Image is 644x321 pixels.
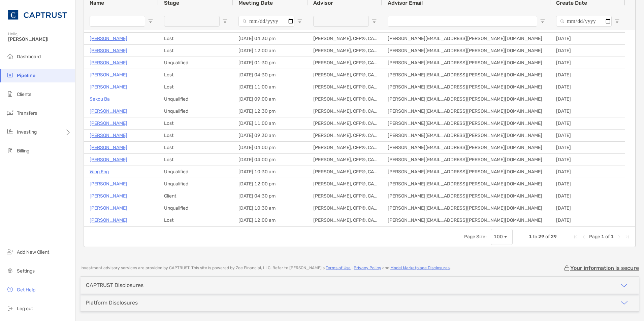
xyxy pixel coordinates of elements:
[605,234,610,240] span: of
[308,130,382,141] div: [PERSON_NAME], CFP®, CAIA
[611,234,614,240] span: 1
[614,19,620,24] button: Open Filter Menu
[551,57,625,69] div: [DATE]
[159,69,233,81] div: Lost
[326,265,351,270] a: Terms of Use
[382,57,551,69] div: [PERSON_NAME][EMAIL_ADDRESS][PERSON_NAME][DOMAIN_NAME]
[90,204,127,212] a: [PERSON_NAME]
[382,190,551,202] div: [PERSON_NAME][EMAIL_ADDRESS][PERSON_NAME][DOMAIN_NAME]
[6,266,14,275] img: settings icon
[159,45,233,57] div: Lost
[551,234,557,240] span: 29
[233,57,308,69] div: [DATE] 01:30 pm
[6,52,14,60] img: dashboard icon
[90,180,127,188] p: [PERSON_NAME]
[551,117,625,129] div: [DATE]
[17,73,35,78] span: Pipeline
[17,249,49,255] span: Add New Client
[382,178,551,190] div: [PERSON_NAME][EMAIL_ADDRESS][PERSON_NAME][DOMAIN_NAME]
[382,93,551,105] div: [PERSON_NAME][EMAIL_ADDRESS][PERSON_NAME][DOMAIN_NAME]
[90,216,127,224] a: [PERSON_NAME]
[17,287,35,293] span: Get Help
[90,16,145,27] input: Name Filter Input
[17,92,31,97] span: Clients
[494,234,503,240] div: 100
[382,69,551,81] div: [PERSON_NAME][EMAIL_ADDRESS][PERSON_NAME][DOMAIN_NAME]
[90,46,127,55] a: [PERSON_NAME]
[382,45,551,57] div: [PERSON_NAME][EMAIL_ADDRESS][PERSON_NAME][DOMAIN_NAME]
[6,90,14,98] img: clients icon
[233,142,308,153] div: [DATE] 04:00 pm
[551,190,625,202] div: [DATE]
[86,299,138,306] div: Platform Disclosures
[17,306,33,312] span: Log out
[308,57,382,69] div: [PERSON_NAME], CFP®, CAIA
[573,234,578,240] div: First Page
[233,166,308,178] div: [DATE] 10:30 am
[233,214,308,226] div: [DATE] 12:00 am
[90,143,127,152] a: [PERSON_NAME]
[551,105,625,117] div: [DATE]
[382,142,551,153] div: [PERSON_NAME][EMAIL_ADDRESS][PERSON_NAME][DOMAIN_NAME]
[308,69,382,81] div: [PERSON_NAME], CFP®, CAIA
[308,105,382,117] div: [PERSON_NAME], CFP®, CAIA
[159,214,233,226] div: Lost
[90,119,127,128] a: [PERSON_NAME]
[6,71,14,79] img: pipeline icon
[90,192,127,200] a: [PERSON_NAME]
[382,105,551,117] div: [PERSON_NAME][EMAIL_ADDRESS][PERSON_NAME][DOMAIN_NAME]
[17,148,29,154] span: Billing
[620,281,628,289] img: icon arrow
[159,130,233,141] div: Lost
[551,69,625,81] div: [DATE]
[551,93,625,105] div: [DATE]
[90,168,109,176] p: Wing Eng
[233,33,308,44] div: [DATE] 04:30 pm
[540,19,545,24] button: Open Filter Menu
[90,71,127,79] a: [PERSON_NAME]
[551,33,625,44] div: [DATE]
[8,3,67,27] img: CAPTRUST Logo
[90,155,127,164] a: [PERSON_NAME]
[159,93,233,105] div: Unqualified
[17,110,37,116] span: Transfers
[538,234,544,240] span: 29
[159,166,233,178] div: Unqualified
[233,93,308,105] div: [DATE] 09:00 am
[90,107,127,115] p: [PERSON_NAME]
[159,154,233,166] div: Lost
[90,95,110,103] a: Sekou Ba
[222,19,228,24] button: Open Filter Menu
[382,81,551,93] div: [PERSON_NAME][EMAIL_ADDRESS][PERSON_NAME][DOMAIN_NAME]
[308,154,382,166] div: [PERSON_NAME], CFP®, CAIA
[6,109,14,117] img: transfers icon
[388,16,537,27] input: Advisor Email Filter Input
[570,265,639,271] p: Your information is secure
[233,178,308,190] div: [DATE] 12:00 pm
[90,59,127,67] p: [PERSON_NAME]
[233,105,308,117] div: [DATE] 12:30 pm
[148,19,153,24] button: Open Filter Menu
[159,142,233,153] div: Lost
[382,214,551,226] div: [PERSON_NAME][EMAIL_ADDRESS][PERSON_NAME][DOMAIN_NAME]
[90,131,127,140] a: [PERSON_NAME]
[159,178,233,190] div: Unqualified
[233,81,308,93] div: [DATE] 11:00 am
[551,202,625,214] div: [DATE]
[90,83,127,91] a: [PERSON_NAME]
[80,265,451,271] p: Investment advisory services are provided by CAPTRUST . This site is powered by Zoe Financial, LL...
[551,142,625,153] div: [DATE]
[159,117,233,129] div: Lost
[589,234,600,240] span: Page
[620,299,628,307] img: icon arrow
[6,285,14,293] img: get-help icon
[159,202,233,214] div: Unqualified
[308,45,382,57] div: [PERSON_NAME], CFP®, CAIA
[90,34,127,43] p: [PERSON_NAME]
[382,154,551,166] div: [PERSON_NAME][EMAIL_ADDRESS][PERSON_NAME][DOMAIN_NAME]
[308,190,382,202] div: [PERSON_NAME], CFP®, CAIA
